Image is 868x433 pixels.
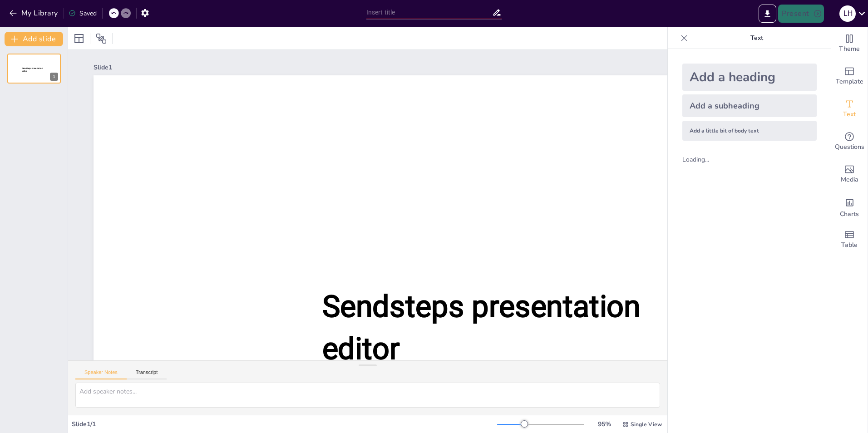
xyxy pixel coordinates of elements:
[22,67,43,72] span: Sendsteps presentation editor
[69,9,97,18] div: Saved
[322,289,641,366] span: Sendsteps presentation editor
[831,27,868,60] div: Change the overall theme
[759,5,776,23] button: Export to PowerPoint
[75,369,127,379] button: Speaker Notes
[682,94,817,117] div: Add a subheading
[7,54,61,84] div: 1
[778,5,824,23] button: Present
[96,33,107,44] span: Position
[843,109,856,119] span: Text
[593,420,615,428] div: 95 %
[366,6,493,19] input: Insert title
[831,60,868,93] div: Add ready made slides
[839,44,860,54] span: Theme
[831,125,868,158] div: Get real-time input from your audience
[7,6,62,20] button: My Library
[72,31,86,46] div: Layout
[72,420,497,428] div: Slide 1 / 1
[691,27,822,49] p: Text
[841,175,858,185] span: Media
[682,64,817,91] div: Add a heading
[839,5,856,23] button: L H
[831,191,868,223] div: Add charts and graphs
[127,369,167,379] button: Transcript
[94,63,824,72] div: Slide 1
[50,73,58,81] div: 1
[840,209,859,219] span: Charts
[841,240,858,250] span: Table
[831,223,868,256] div: Add a table
[836,77,863,87] span: Template
[839,5,856,22] div: L H
[831,93,868,125] div: Add text boxes
[5,32,63,46] button: Add slide
[631,421,662,428] span: Single View
[831,158,868,191] div: Add images, graphics, shapes or video
[682,121,817,141] div: Add a little bit of body text
[682,155,725,164] div: Loading...
[835,142,864,152] span: Questions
